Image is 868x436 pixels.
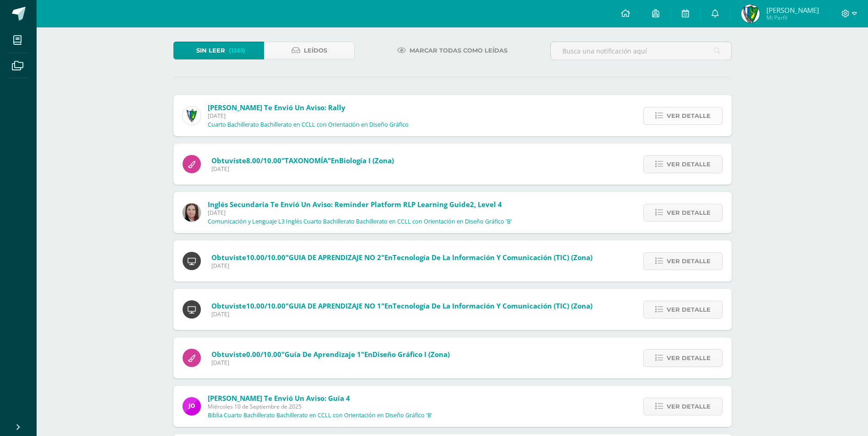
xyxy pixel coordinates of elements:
span: "GUIA DE APRENDIZAJE NO 1" [286,301,384,310]
span: [PERSON_NAME] te envió un aviso: Guía 4 [208,393,350,403]
span: [DATE] [211,359,450,367]
span: Tecnología de la Información y Comunicación (TIC) (Zona) [393,253,593,262]
span: Ver detalle [667,107,711,124]
span: Ver detalle [667,301,711,318]
span: Ver detalle [667,156,711,173]
span: Obtuviste en [211,156,394,165]
span: Sin leer [196,42,225,59]
span: [DATE] [208,209,512,217]
span: (1361) [229,42,245,59]
img: 8af0450cf43d44e38c4a1497329761f3.png [183,203,201,222]
p: Cuarto Bachillerato Bachillerato en CCLL con Orientación en Diseño Gráfico [208,121,409,128]
span: Marcar todas como leídas [410,42,507,59]
span: 8.00/10.00 [246,156,281,165]
span: Ver detalle [667,398,711,415]
span: Ver detalle [667,350,711,367]
span: Diseño Gráfico I (Zona) [372,350,450,359]
span: Mi Perfil [766,14,819,21]
span: [DATE] [211,165,394,173]
span: [DATE] [211,310,593,318]
a: Sin leer(1361) [173,42,264,59]
span: [PERSON_NAME] te envió un aviso: Rally [208,103,345,112]
span: [PERSON_NAME] [766,5,819,15]
span: "GUIA DE APRENDIZAJE NO 2" [286,253,384,262]
span: [DATE] [211,262,593,270]
input: Busca una notificación aquí [551,42,731,60]
span: Inglés Secundaria te envió un aviso: Reminder Platform RLP Learning Guide2, Level 4 [208,200,502,209]
span: 10.00/10.00 [246,301,286,310]
img: 84e12c30491292636b3a96400ff7cef8.png [741,5,760,23]
span: [DATE] [208,112,409,120]
img: 9f174a157161b4ddbe12118a61fed988.png [183,106,201,125]
a: Leídos [264,42,355,59]
span: Ver detalle [667,204,711,221]
span: Biología I (Zona) [339,156,394,165]
span: Tecnología de la Información y Comunicación (TIC) (Zona) [393,301,593,310]
img: 6614adf7432e56e5c9e182f11abb21f1.png [183,397,201,415]
a: Marcar todas como leídas [386,42,519,59]
span: "Guía de aprendizaje 1" [281,350,364,359]
span: Obtuviste en [211,301,593,310]
span: "TAXONOMÍA" [281,156,331,165]
span: Ver detalle [667,253,711,270]
span: 10.00/10.00 [246,253,286,262]
p: Comunicación y Lenguaje L3 Inglés Cuarto Bachillerato Bachillerato en CCLL con Orientación en Dis... [208,218,512,225]
span: Obtuviste en [211,350,450,359]
span: Leídos [304,42,327,59]
span: 0.00/10.00 [246,350,281,359]
p: Biblia Cuarto Bachillerato Bachillerato en CCLL con Orientación en Diseño Gráfico 'B' [208,412,432,419]
span: Obtuviste en [211,253,593,262]
span: Miércoles 10 de Septiembre de 2025 [208,403,432,410]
